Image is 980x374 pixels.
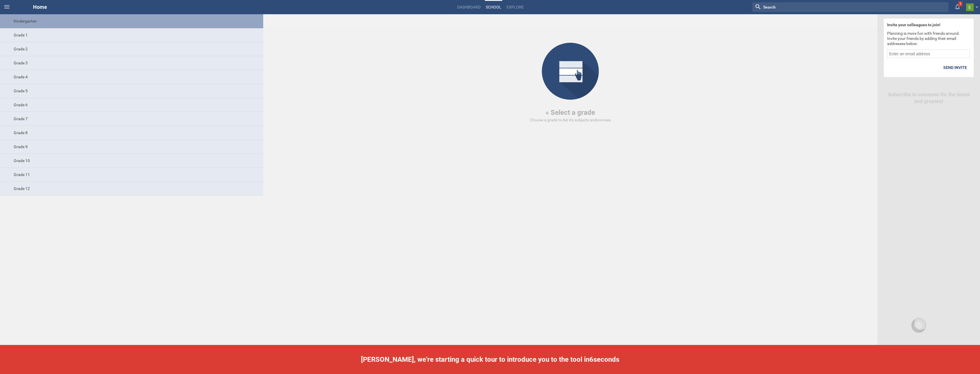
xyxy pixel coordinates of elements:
span: Home [33,4,47,10]
div: Send invite [940,62,970,73]
div: Invite your colleagues to join! [887,22,970,27]
span: [PERSON_NAME], we're starting a quick tour to introduce you to the tool in [361,355,589,363]
a: Explore [506,1,525,13]
div: Choose a grade to list it's subjects and courses [513,117,627,123]
span: seconds [593,355,619,363]
input: Search [763,3,880,11]
a: Dashboard [456,1,481,13]
span: 6 [589,355,593,363]
input: Enter an email address [887,50,970,58]
div: « Select a grade [270,108,871,117]
div: Subscribe to someone for the latest and greatest [884,91,973,105]
div: Planning is more fun with friends around. Invite your friends by adding their email addresses below: [887,31,970,46]
a: School [485,1,502,13]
